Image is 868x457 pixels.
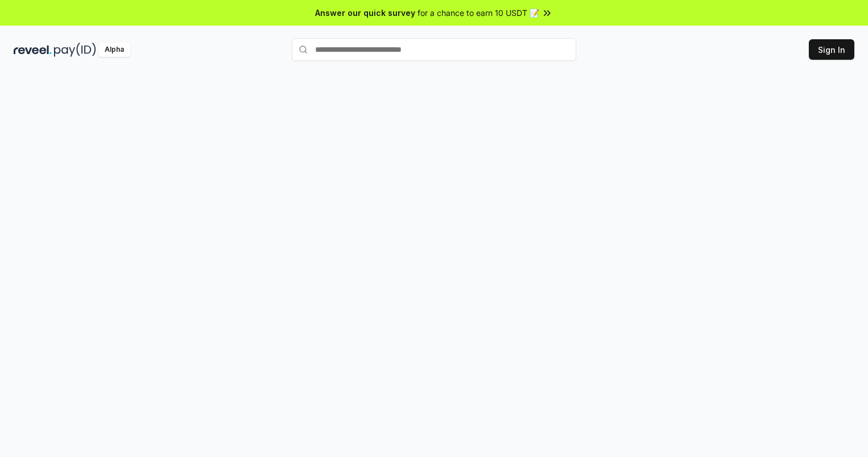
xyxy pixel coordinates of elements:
img: reveel_dark [14,43,52,57]
div: Alpha [98,43,130,57]
button: Sign In [809,39,854,60]
img: pay_id [54,43,96,57]
span: Answer our quick survey [315,7,415,19]
span: for a chance to earn 10 USDT 📝 [418,7,539,19]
